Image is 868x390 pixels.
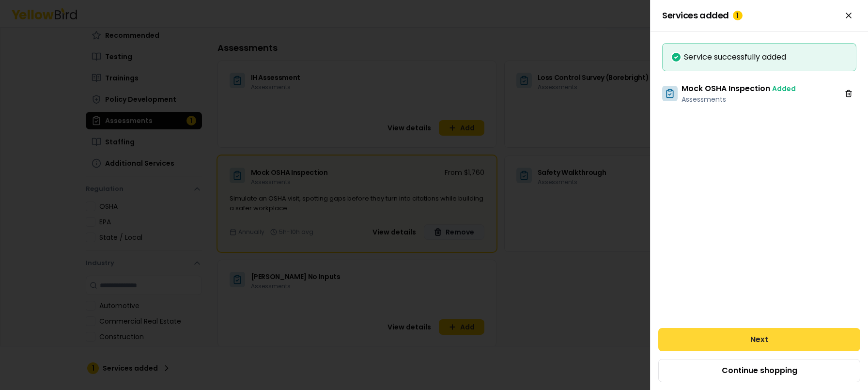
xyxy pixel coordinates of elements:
[662,11,743,20] span: Services added
[682,83,796,94] h3: Mock OSHA Inspection
[670,51,848,63] div: Service successfully added
[658,328,860,351] button: Next
[682,94,796,104] p: Assessments
[658,359,860,382] button: Continue shopping
[772,84,796,94] span: Added
[841,8,856,23] button: Close
[733,11,743,20] div: 1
